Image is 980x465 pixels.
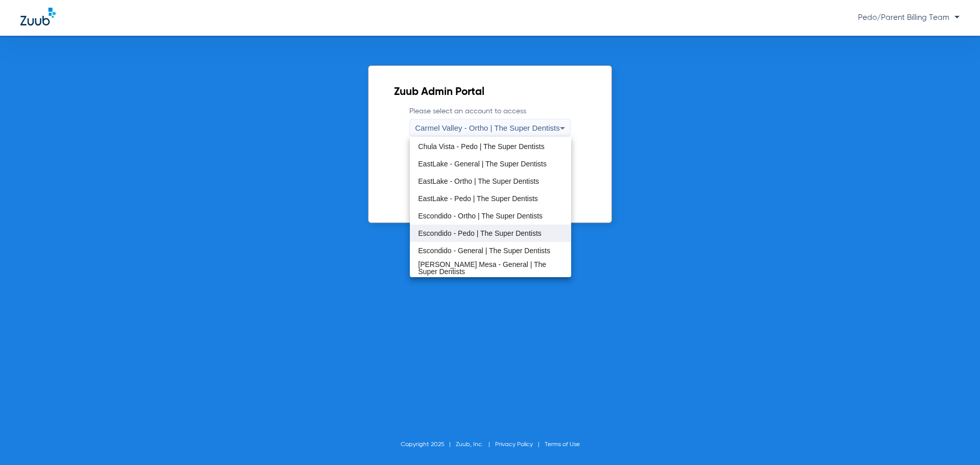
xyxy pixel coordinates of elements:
[418,195,538,202] span: EastLake - Pedo | The Super Dentists
[929,416,980,465] iframe: Chat Widget
[418,178,539,185] span: EastLake - Ortho | The Super Dentists
[418,261,562,275] span: [PERSON_NAME] Mesa - General | The Super Dentists
[418,212,543,219] span: Escondido - Ortho | The Super Dentists
[418,247,550,254] span: Escondido - General | The Super Dentists
[418,160,547,167] span: EastLake - General | The Super Dentists
[418,230,542,237] span: Escondido - Pedo | The Super Dentists
[418,143,544,150] span: Chula Vista - Pedo | The Super Dentists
